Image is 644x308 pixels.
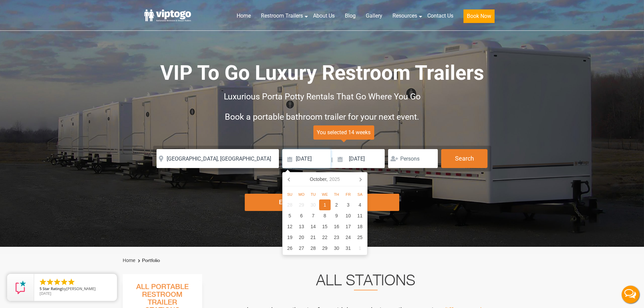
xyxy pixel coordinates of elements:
div: 27 [295,243,307,254]
a: Resources [387,8,422,23]
button: Book Now [463,9,495,23]
div: 11 [354,210,366,221]
input: Pickup [334,149,385,168]
button: Live Chat [617,281,644,308]
div: 28 [284,199,296,210]
div: 4 [354,199,366,210]
div: Sa [354,190,366,198]
i: 2025 [329,175,340,183]
a: Restroom Trailers [256,8,308,23]
div: We [319,190,331,198]
img: Review Rating [14,281,27,294]
div: 5 [284,210,296,221]
div: 30 [307,199,319,210]
div: 19 [284,232,296,243]
a: Home [232,8,256,23]
div: 26 [284,243,296,254]
div: 6 [295,210,307,221]
div: 1 [319,199,331,210]
div: 7 [307,210,319,221]
div: 24 [342,232,354,243]
div: 10 [342,210,354,221]
div: 21 [307,232,319,243]
div: 2 [331,199,342,210]
div: 8 [319,210,331,221]
div: Tu [307,190,319,198]
div: 31 [342,243,354,254]
input: Delivery [282,149,331,168]
div: 29 [295,199,307,210]
div: Fr [342,190,354,198]
div: 18 [354,221,366,232]
div: Explore Restroom Trailers [245,194,399,211]
div: Mo [295,190,307,198]
span: by [40,287,112,291]
div: 14 [307,221,319,232]
div: 9 [331,210,342,221]
span: [DATE] [40,291,51,296]
input: Persons [388,149,438,168]
div: 13 [295,221,307,232]
span: [PERSON_NAME] [66,286,96,291]
h2: All Stations [211,274,520,290]
div: 25 [354,232,366,243]
span: 5 [40,286,42,291]
div: Su [284,190,296,198]
div: 20 [295,232,307,243]
div: 28 [307,243,319,254]
a: Contact Us [422,8,458,23]
div: 1 [354,243,366,254]
li:  [39,278,47,286]
span: Book a portable bathroom trailer for your next event. [225,112,419,122]
div: 3 [342,199,354,210]
div: 16 [331,221,342,232]
span: Star Rating [43,286,62,291]
button: Search [441,149,487,168]
div: 23 [331,232,342,243]
a: Blog [340,8,361,23]
a: About Us [308,8,340,23]
li:  [53,278,61,286]
div: 22 [319,232,331,243]
div: 15 [319,221,331,232]
div: 29 [319,243,331,254]
li:  [60,278,68,286]
li: Portfolio [136,257,160,265]
div: October, [307,174,342,185]
a: Book Now [458,8,500,27]
a: Home [123,258,135,263]
li:  [67,278,75,286]
a: Gallery [361,8,387,23]
div: 12 [284,221,296,232]
span: You selected 14 weeks [313,125,374,140]
span: Luxurious Porta Potty Rentals That Go Where You Go [224,92,421,101]
div: 17 [342,221,354,232]
span: VIP To Go Luxury Restroom Trailers [160,61,484,85]
div: Th [331,190,342,198]
span: | [331,149,333,171]
div: 30 [331,243,342,254]
input: Where do you need your restroom? [157,149,279,168]
li:  [46,278,54,286]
